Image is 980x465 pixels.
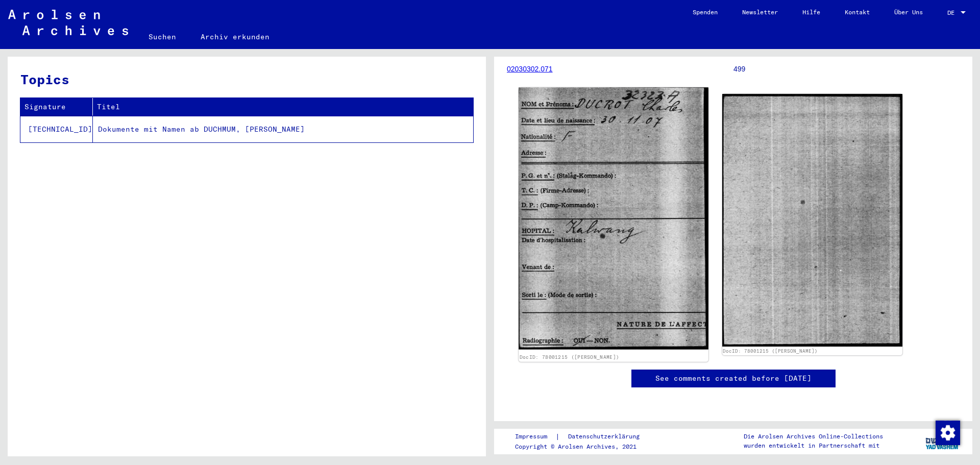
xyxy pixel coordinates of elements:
[520,354,619,360] a: DocID: 78001215 ([PERSON_NAME])
[188,25,282,49] a: Archiv erkunden
[8,10,128,35] img: Arolsen_neg.svg
[560,431,652,442] a: Datenschutzerklärung
[519,87,708,349] img: 001.jpg
[947,9,959,16] span: DE
[93,98,473,116] th: Titel
[655,373,812,384] a: See comments created before [DATE]
[20,98,93,116] th: Signature
[20,116,93,142] td: [TECHNICAL_ID]
[935,420,960,445] div: Zustimmung ändern
[722,94,903,347] img: 002.jpg
[507,65,553,73] a: 02030302.071
[733,64,960,75] p: 499
[515,442,652,451] p: Copyright © Arolsen Archives, 2021
[744,441,883,450] p: wurden entwickelt in Partnerschaft mit
[723,348,818,354] a: DocID: 78001215 ([PERSON_NAME])
[136,25,188,49] a: Suchen
[20,69,473,89] h3: Topics
[515,431,652,442] div: |
[93,116,473,142] td: Dokumente mit Namen ab DUCHMUM, [PERSON_NAME]
[936,421,960,445] img: Zustimmung ändern
[515,431,555,442] a: Impressum
[923,428,962,454] img: yv_logo.png
[744,432,883,441] p: Die Arolsen Archives Online-Collections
